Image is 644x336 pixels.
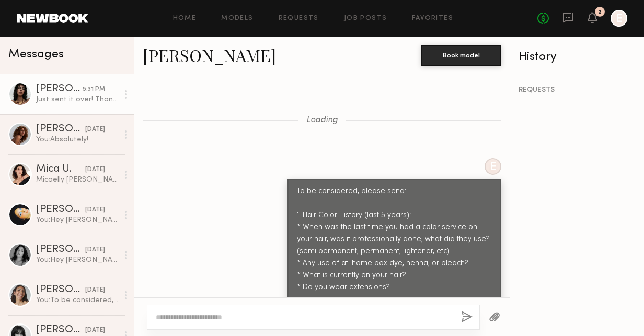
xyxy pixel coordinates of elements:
[279,15,319,22] a: Requests
[221,15,253,22] a: Models
[412,15,453,22] a: Favorites
[143,44,276,66] a: [PERSON_NAME]
[519,87,636,94] div: REQUESTS
[36,135,118,145] div: You: Absolutely!
[611,10,627,27] a: E
[85,165,105,175] div: [DATE]
[421,50,501,59] a: Book model
[85,205,105,215] div: [DATE]
[598,9,602,15] div: 2
[83,85,105,94] div: 5:31 PM
[36,94,118,104] div: Just sent it over! Thank you
[519,51,636,63] div: History
[36,164,85,175] div: Mica U.
[85,326,105,335] div: [DATE]
[85,245,105,255] div: [DATE]
[306,116,338,125] span: Loading
[36,84,83,94] div: [PERSON_NAME]
[36,205,85,215] div: [PERSON_NAME]
[36,245,85,255] div: [PERSON_NAME]
[36,295,118,305] div: You: To be considered, please send: 1. Hair Color History (last 5 years): * When was the last tim...
[344,15,387,22] a: Job Posts
[85,125,105,135] div: [DATE]
[36,215,118,225] div: You: Hey [PERSON_NAME], thank you for letting me know! Unfortunately they are dyes for the shoots...
[36,175,118,185] div: Micaelly [PERSON_NAME] [PHONE_NUMBER] [EMAIL_ADDRESS][DOMAIN_NAME] [STREET_ADDRESS]
[36,255,118,265] div: You: Hey [PERSON_NAME], Yes of course! The vivid blue is semi permanent, so it usually fades out ...
[8,49,64,61] span: Messages
[36,325,85,335] div: [PERSON_NAME]
[173,15,197,22] a: Home
[421,45,501,66] button: Book model
[36,285,85,295] div: [PERSON_NAME]
[85,285,105,295] div: [DATE]
[36,124,85,135] div: [PERSON_NAME]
